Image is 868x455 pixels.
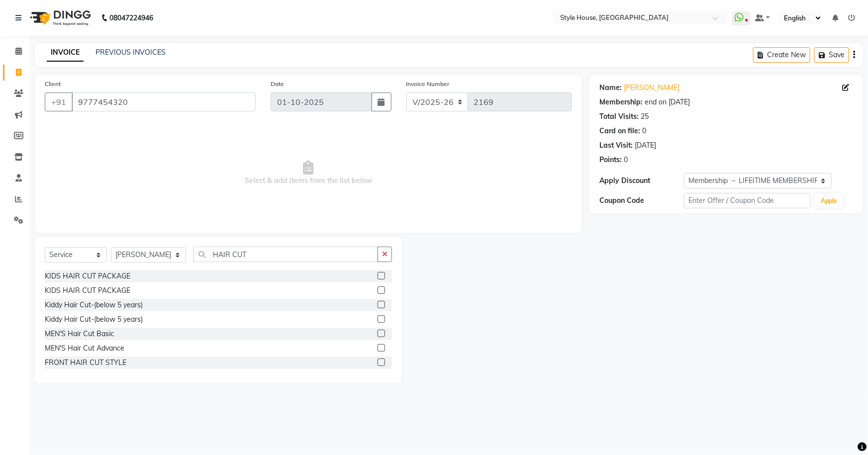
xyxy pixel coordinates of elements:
[45,329,114,339] div: MEN'S Hair Cut Basic
[25,4,94,32] img: logo
[406,80,450,89] label: Invoice Number
[684,193,811,208] input: Enter Offer / Coupon Code
[753,47,810,63] button: Create New
[599,140,633,151] div: Last Visit:
[271,80,284,89] label: Date
[45,80,61,89] label: Client
[45,285,130,296] div: KIDS HAIR CUT PACKAGE
[45,271,130,281] div: KIDS HAIR CUT PACKAGE
[599,195,684,206] div: Coupon Code
[47,44,84,62] a: INVOICE
[72,92,256,111] input: Search by Name/Mobile/Email/Code
[45,92,73,111] button: +91
[599,97,643,107] div: Membership:
[96,48,166,57] a: PREVIOUS INVOICES
[635,140,656,151] div: [DATE]
[642,126,646,136] div: 0
[815,193,843,208] button: Apply
[599,83,622,93] div: Name:
[109,4,153,32] b: 08047224946
[599,155,622,165] div: Points:
[624,155,628,165] div: 0
[45,343,124,354] div: MEN'S Hair Cut Advance
[599,111,639,122] div: Total Visits:
[45,358,126,368] div: FRONT HAIR CUT STYLE
[45,314,143,325] div: Kiddy Hair Cut-(below 5 years)
[599,176,684,186] div: Apply Discount
[45,123,572,223] span: Select & add items from the list below
[624,83,679,93] a: [PERSON_NAME]
[814,47,849,63] button: Save
[45,300,143,310] div: Kiddy Hair Cut-(below 5 years)
[193,247,379,262] input: Search or Scan
[645,97,690,107] div: end on [DATE]
[599,126,640,136] div: Card on file:
[641,111,649,122] div: 25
